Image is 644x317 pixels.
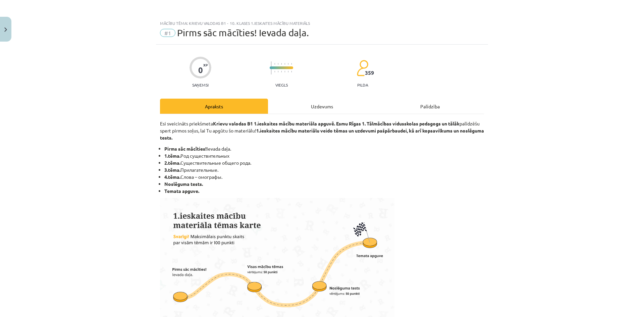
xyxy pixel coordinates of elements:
li: Ievada daļa. [164,145,484,152]
img: icon-long-line-d9ea69661e0d244f92f715978eff75569469978d946b2353a9bb055b3ed8787d.svg [271,61,272,74]
b: Pirms sāc mācīties! [164,146,207,152]
img: icon-close-lesson-0947bae3869378f0d4975bcd49f059093ad1ed9edebbc8119c70593378902aed.svg [4,28,7,32]
b: 3.tēma. [164,167,180,173]
img: students-c634bb4e5e11cddfef0936a35e636f08e4e9abd3cc4e673bd6f9a4125e45ecb1.svg [357,60,368,76]
img: icon-short-line-57e1e144782c952c97e751825c79c345078a6d821885a25fce030b3d8c18986b.svg [278,71,278,72]
p: Esi sveicināts priekšmeta palīdzēšu spert pirmos soļus, lai Tu apgūtu šo materiālu! [160,120,484,141]
img: icon-short-line-57e1e144782c952c97e751825c79c345078a6d821885a25fce030b3d8c18986b.svg [288,63,288,65]
div: Apraksts [160,99,268,114]
img: icon-short-line-57e1e144782c952c97e751825c79c345078a6d821885a25fce030b3d8c18986b.svg [278,63,278,65]
div: 0 [198,65,203,75]
img: icon-short-line-57e1e144782c952c97e751825c79c345078a6d821885a25fce030b3d8c18986b.svg [291,63,292,65]
b: 1.tēma. [164,153,180,159]
span: XP [203,63,208,67]
b: 2.tēma. [164,160,180,166]
img: icon-short-line-57e1e144782c952c97e751825c79c345078a6d821885a25fce030b3d8c18986b.svg [288,71,288,72]
li: Прилагательные. [164,166,484,173]
strong: 1.ieskaites mācību materiālu veido tēmas un uzdevumi pašpārbaudei, kā arī kopsavilkums un noslēgu... [160,127,484,141]
img: icon-short-line-57e1e144782c952c97e751825c79c345078a6d821885a25fce030b3d8c18986b.svg [274,63,275,65]
p: Saņemsi [190,83,211,87]
b: Temata apguve. [164,188,199,194]
b: Noslēguma tests. [164,181,203,187]
span: 359 [365,70,374,76]
div: Uzdevums [268,99,376,114]
div: Mācību tēma: Krievu valodas b1 - 10. klases 1.ieskaites mācību materiāls [160,21,484,25]
li: Слова – омографы. [164,173,484,180]
p: Viegls [275,83,288,87]
div: Palīdzība [376,99,484,114]
span: #1 [160,29,175,37]
img: icon-short-line-57e1e144782c952c97e751825c79c345078a6d821885a25fce030b3d8c18986b.svg [281,63,282,65]
li: Род существительных [164,152,484,159]
b: 4.tēma. [164,174,180,180]
li: Cуществительные общего рода. [164,159,484,166]
img: icon-short-line-57e1e144782c952c97e751825c79c345078a6d821885a25fce030b3d8c18986b.svg [291,71,292,72]
img: icon-short-line-57e1e144782c952c97e751825c79c345078a6d821885a25fce030b3d8c18986b.svg [281,71,282,72]
span: Pirms sāc mācīties! Ievada daļa. [177,27,309,38]
img: icon-short-line-57e1e144782c952c97e751825c79c345078a6d821885a25fce030b3d8c18986b.svg [274,71,275,72]
img: icon-short-line-57e1e144782c952c97e751825c79c345078a6d821885a25fce030b3d8c18986b.svg [284,71,285,72]
img: icon-short-line-57e1e144782c952c97e751825c79c345078a6d821885a25fce030b3d8c18986b.svg [284,63,285,65]
strong: Krievu valodas B1 1.ieskaites mācību materiāla apguvē. Esmu Rīgas 1. Tālmācības vidusskolas pedag... [213,120,460,126]
p: pilda [357,83,368,87]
